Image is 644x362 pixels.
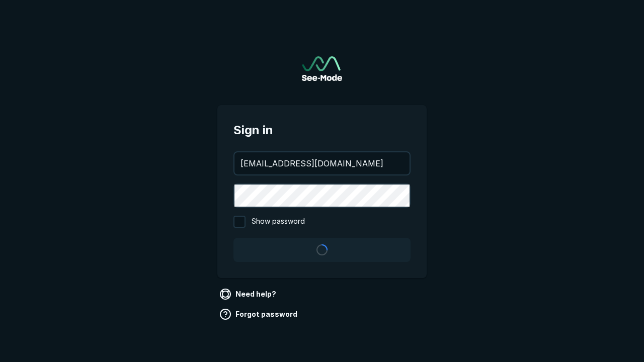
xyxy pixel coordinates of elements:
img: See-Mode Logo [302,56,342,81]
input: your@email.com [234,152,410,174]
span: Show password [252,216,305,228]
a: Go to sign in [302,56,342,81]
span: Sign in [233,121,411,139]
a: Forgot password [217,306,301,322]
a: Need help? [217,286,280,302]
